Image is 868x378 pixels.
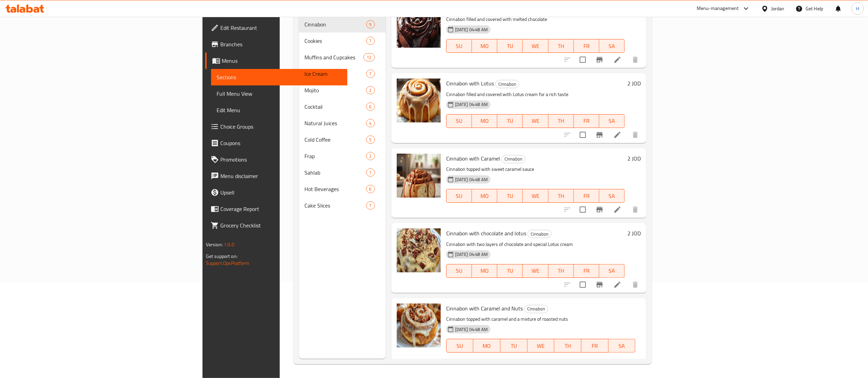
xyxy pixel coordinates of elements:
span: SU [449,266,469,276]
span: 2 [367,87,374,94]
button: SA [599,39,625,53]
span: Cake Slices [304,201,366,210]
button: SA [599,264,625,278]
h6: 2 JOD [627,154,641,163]
span: Cocktail [304,103,366,111]
img: Cinnabon with Caramel and Nuts [397,304,441,347]
p: Cinnabon with two layers of chocolate and special Lotus cream [446,240,625,249]
span: Cinnabon with Caramel [446,153,500,164]
a: Edit Menu [211,102,347,118]
span: Cinnabon with Caramel and Nuts [446,303,523,314]
div: Menu-management [697,4,739,13]
span: [DATE] 04:48 AM [452,26,490,33]
p: Cinnabon topped with caramel and a mixture of roasted nuts [446,315,635,323]
span: Select to update [576,52,590,67]
span: TU [500,191,520,201]
div: Hot Beverages6 [299,181,386,197]
span: SU [449,41,469,51]
span: Coverage Report [220,205,342,213]
span: 1.0.0 [224,240,234,249]
span: Get support on: [206,252,238,261]
img: Cinnabon with Lotus [397,79,441,122]
span: 9 [367,21,374,28]
span: Promotions [220,155,342,164]
button: Branch-specific-item [591,127,608,143]
div: Cinnabon [304,20,366,28]
span: SA [602,266,622,276]
button: delete [627,201,644,218]
button: MO [472,114,497,128]
span: Ice Cream [304,70,366,78]
div: Cold Coffee [304,135,366,144]
span: Cinnabon with Lotus [446,78,494,88]
button: TH [548,189,574,203]
span: H [856,5,859,12]
span: 7 [367,38,374,44]
span: Edit Menu [217,106,342,114]
span: TU [503,341,525,351]
button: TH [548,264,574,278]
button: WE [523,39,548,53]
span: 6 [367,186,374,192]
div: Ice Cream7 [299,66,386,82]
button: TU [497,39,523,53]
span: Mojito [304,86,366,94]
div: items [366,201,375,210]
button: SU [446,264,472,278]
span: Menus [222,57,342,65]
div: Frap2 [299,148,386,164]
button: SA [599,114,625,128]
div: items [366,103,375,111]
span: TH [551,266,571,276]
button: WE [523,189,548,203]
span: WE [525,41,545,51]
span: Full Menu View [217,90,342,98]
button: SA [599,189,625,203]
button: TU [500,339,528,353]
span: MO [475,116,495,126]
span: FR [577,191,597,201]
button: delete [627,276,644,293]
span: [DATE] 04:48 AM [452,326,490,333]
span: Cinnabon [524,305,548,313]
span: 6 [367,104,374,110]
button: Branch-specific-item [591,276,608,293]
button: SU [446,339,474,353]
span: Cookies [304,37,366,45]
span: FR [577,116,597,126]
span: SA [611,341,633,351]
span: Cinnabon [496,80,519,88]
a: Menu disclaimer [205,168,347,184]
div: items [366,152,375,160]
span: SA [602,41,622,51]
img: Cinnabon with chocolate and lotus [397,228,441,272]
div: items [366,119,375,127]
a: Grocery Checklist [205,217,347,234]
span: Select to update [576,202,590,217]
span: Muffins and Cupcakes [304,53,364,61]
span: SU [449,116,469,126]
button: TH [548,114,574,128]
button: TU [497,189,523,203]
div: Cold Coffee5 [299,131,386,148]
button: Branch-specific-item [591,201,608,218]
button: WE [523,114,548,128]
span: 5 [367,137,374,143]
button: TU [497,264,523,278]
span: 7 [367,71,374,77]
div: items [366,168,375,177]
button: MO [472,189,497,203]
a: Upsell [205,184,347,201]
div: Cinnabon9 [299,16,386,33]
button: TU [497,114,523,128]
span: TU [500,116,520,126]
span: Cinnabon [502,155,525,163]
a: Support.OpsPlatform [206,259,250,268]
span: Branches [220,40,342,48]
span: Grocery Checklist [220,221,342,229]
a: Promotions [205,151,347,168]
div: Frap [304,152,366,160]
